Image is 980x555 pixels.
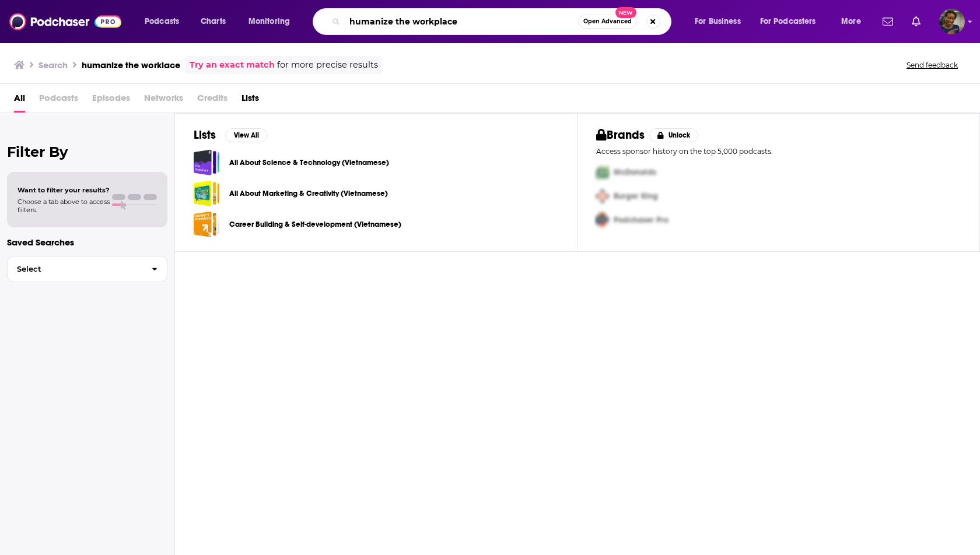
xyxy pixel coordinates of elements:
img: First Pro Logo [591,160,614,184]
p: Saved Searches [7,237,167,248]
button: View All [225,128,267,142]
a: ListsView All [194,128,267,142]
button: Show profile menu [939,9,965,34]
button: Unlock [649,128,699,142]
button: Open AdvancedNew [578,15,637,29]
a: All About Marketing & Creativity (Vietnamese) [194,180,220,206]
button: open menu [687,12,755,31]
span: For Business [695,13,741,30]
span: Charts [201,13,226,30]
span: Choose a tab above to access filters. [17,198,110,214]
span: New [615,7,636,18]
a: Lists [242,89,259,113]
span: For Podcasters [760,13,816,30]
img: Third Pro Logo [591,208,614,232]
button: open menu [833,12,876,31]
h3: Search [38,59,68,71]
button: open menu [240,12,305,31]
span: Podchaser Pro [614,215,668,225]
img: User Profile [939,9,965,34]
button: Send feedback [903,60,961,70]
button: Select [7,256,167,282]
span: Open Advanced [583,19,632,24]
span: Burger King [614,191,658,201]
h2: Lists [194,128,216,142]
a: All About Science & Technology (Vietnamese) [194,149,220,175]
h3: humanize the worklace [82,59,180,71]
div: Search podcasts, credits, & more... [324,8,682,35]
span: Logged in as sabrinajohnson [939,9,965,34]
button: open menu [136,12,194,31]
a: All [14,89,25,113]
span: Podcasts [39,89,78,113]
span: Credits [197,89,228,113]
a: Career Building & Self-development (Vietnamese) [229,218,401,231]
span: McDonalds [614,167,656,177]
span: for more precise results [277,58,378,72]
a: Show notifications dropdown [907,12,925,31]
img: Podchaser - Follow, Share and Rate Podcasts [9,10,121,33]
a: Show notifications dropdown [878,12,898,31]
h2: Brands [596,128,645,142]
span: Want to filter your results? [17,186,110,194]
h2: Filter By [7,143,167,160]
button: open menu [752,12,833,31]
span: Podcasts [145,13,179,30]
input: Search podcasts, credits, & more... [345,12,578,31]
a: Career Building & Self-development (Vietnamese) [194,211,220,237]
p: Access sponsor history on the top 5,000 podcasts. [596,147,961,156]
a: Try an exact match [190,58,275,72]
span: More [841,13,861,30]
span: Monitoring [249,13,290,30]
a: Charts [193,12,233,31]
a: All About Science & Technology (Vietnamese) [229,156,389,169]
span: Networks [144,89,183,113]
img: Second Pro Logo [591,184,614,208]
a: All About Marketing & Creativity (Vietnamese) [229,187,388,200]
span: Episodes [92,89,130,113]
span: Select [8,265,142,273]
